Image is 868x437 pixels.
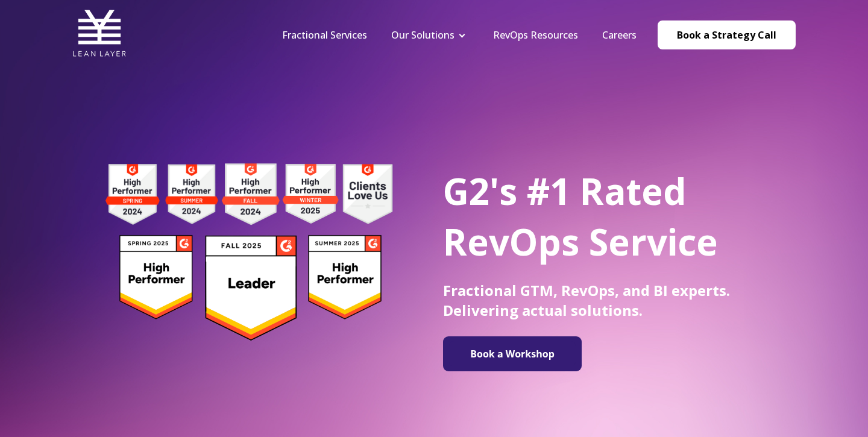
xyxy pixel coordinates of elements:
a: Our Solutions [391,28,454,42]
img: Book a Workshop [449,341,576,366]
img: g2 badges [84,160,413,344]
img: Lean Layer Logo [72,6,127,60]
span: Fractional GTM, RevOps, and BI experts. Delivering actual solutions. [443,280,730,320]
a: Fractional Services [282,28,367,42]
span: G2's #1 Rated RevOps Service [443,166,718,266]
a: RevOps Resources [493,28,578,42]
a: Book a Strategy Call [658,20,796,49]
a: Careers [602,28,637,42]
div: Navigation Menu [270,28,649,42]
